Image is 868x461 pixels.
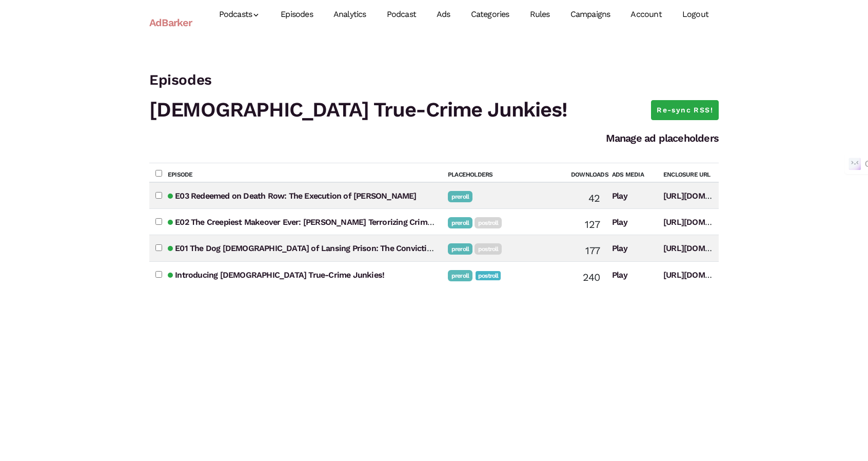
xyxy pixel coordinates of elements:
a: preroll [448,191,472,202]
a: Introducing [DEMOGRAPHIC_DATA] True-Crime Junkies! [175,270,384,280]
th: Ads Media [606,163,657,182]
th: Episode [162,163,442,182]
a: Play [612,217,627,227]
th: Enclosure URL [657,163,719,182]
span: 240 [583,271,600,283]
a: postroll [475,217,502,228]
span: 177 [585,244,600,257]
a: postroll [475,270,502,281]
a: E02 The Creepiest Makeover Ever: [PERSON_NAME] Terrorizing Crimes [175,217,436,227]
a: preroll [448,243,472,255]
h1: [DEMOGRAPHIC_DATA] True-Crime Junkies! [149,95,719,125]
a: E01 The Dog [DEMOGRAPHIC_DATA] of Lansing Prison: The Conviction and Redemption of [PERSON_NAME] [175,243,574,253]
h3: Episodes [149,70,719,91]
a: Manage ad placeholders [606,132,719,144]
a: Re-sync RSS! [651,100,719,121]
a: E03 Redeemed on Death Row: The Execution of [PERSON_NAME] [175,191,416,201]
th: Downloads [565,163,606,182]
a: preroll [448,270,472,281]
a: AdBarker [149,11,192,34]
a: Play [612,191,627,201]
a: Play [612,243,627,253]
th: Placeholders [442,163,565,182]
span: 127 [585,218,600,230]
a: Play [612,270,627,280]
a: preroll [448,217,472,228]
a: postroll [475,243,502,255]
span: 42 [588,192,600,204]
